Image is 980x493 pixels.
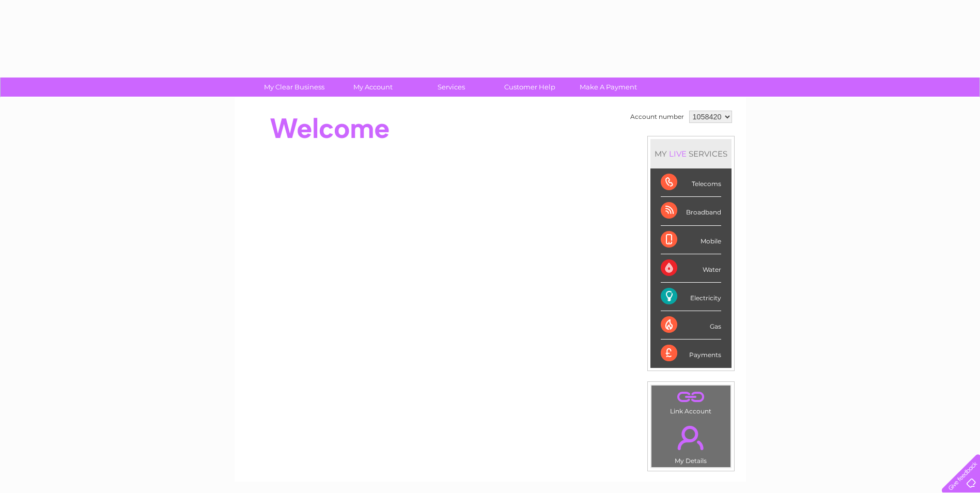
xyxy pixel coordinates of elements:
td: Account number [628,108,687,126]
a: Customer Help [487,78,572,97]
a: My Clear Business [252,78,337,97]
a: Services [409,78,494,97]
td: Link Account [651,385,731,418]
div: Water [661,254,721,283]
div: MY SERVICES [650,139,732,168]
div: Payments [661,340,721,367]
div: Telecoms [661,168,721,197]
a: . [654,388,728,406]
div: LIVE [667,149,689,159]
a: Make A Payment [566,78,651,97]
td: My Details [651,417,731,468]
div: Mobile [661,226,721,254]
div: Gas [661,311,721,340]
div: Broadband [661,197,721,225]
a: My Account [330,78,415,97]
div: Electricity [661,283,721,311]
a: . [654,420,728,456]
